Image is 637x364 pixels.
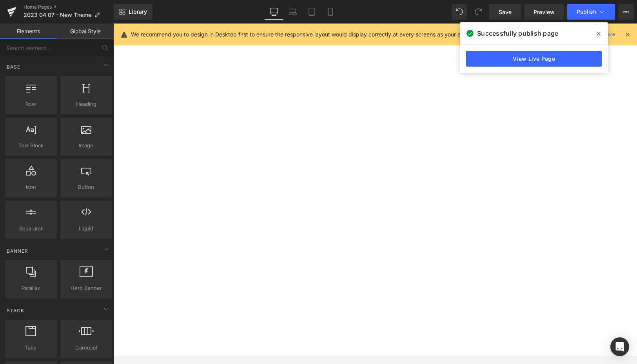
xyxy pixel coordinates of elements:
[302,4,321,20] a: Tablet
[321,4,340,20] a: Mobile
[7,141,54,150] span: Text Block
[62,141,110,150] span: Image
[62,183,110,191] span: Button
[62,344,110,352] span: Carousel
[618,4,634,20] button: More
[7,183,54,191] span: Icon
[24,12,91,18] span: 2023 04 07 - New Theme
[57,24,114,39] a: Global Style
[470,4,486,20] button: Redo
[6,63,21,71] span: Base
[577,9,596,15] span: Publish
[6,247,29,255] span: Banner
[466,51,602,67] a: View Live Page
[283,4,302,20] a: Laptop
[62,100,110,108] span: Heading
[114,4,152,20] a: New Library
[610,337,629,356] div: Open Intercom Messenger
[452,4,467,20] button: Undo
[567,4,615,20] button: Publish
[7,225,54,233] span: Separator
[62,284,110,292] span: Hero Banner
[7,284,54,292] span: Parallax
[265,4,283,20] a: Desktop
[62,225,110,233] span: Liquid
[24,4,114,10] a: Home Pages
[524,4,564,20] a: Preview
[6,307,25,314] span: Stack
[499,8,512,16] span: Save
[477,29,558,38] span: Successfully publish page
[131,30,490,39] p: We recommend you to design in Desktop first to ensure the responsive layout would display correct...
[534,8,555,16] span: Preview
[7,100,54,108] span: Row
[129,8,147,15] span: Library
[7,344,54,352] span: Tabs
